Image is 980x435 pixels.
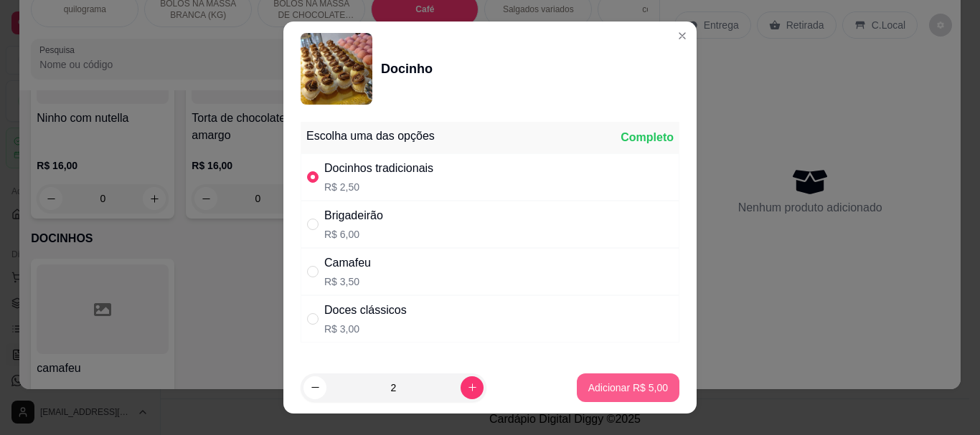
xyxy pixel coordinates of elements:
[324,274,371,289] p: R$ 3,50
[381,59,433,79] div: Docinho
[588,381,668,395] p: Adicionar R$ 5,00
[324,227,383,242] p: R$ 6,00
[306,128,435,145] div: Escolha uma das opções
[621,129,674,146] div: Completo
[324,180,433,194] p: R$ 2,50
[461,376,484,399] button: increase-product-quantity
[301,33,372,105] img: product-image
[577,373,679,402] button: Adicionar R$ 5,00
[324,207,383,224] div: Brigadeirão
[324,254,371,272] div: Camafeu
[324,302,407,319] div: Doces clássicos
[671,24,694,47] button: Close
[324,322,407,336] p: R$ 3,00
[324,160,433,177] div: Docinhos tradicionais
[303,376,326,399] button: decrease-product-quantity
